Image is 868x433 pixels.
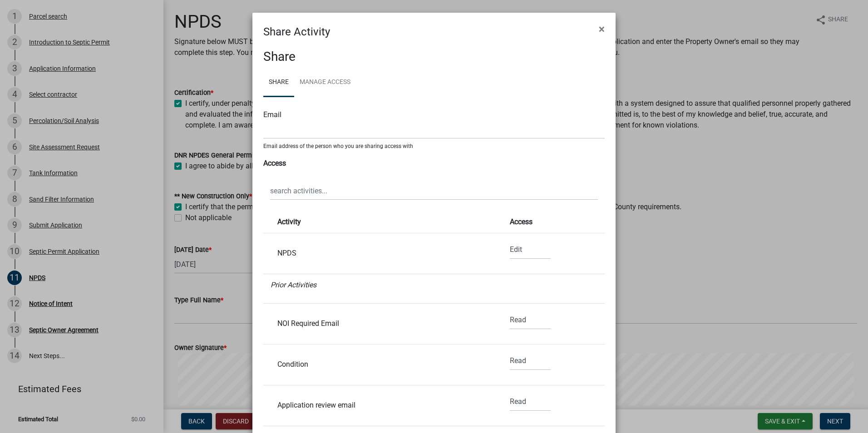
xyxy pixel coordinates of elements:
strong: Activity [277,217,301,226]
div: NOI Required Email [271,320,488,327]
strong: Access [263,159,286,167]
button: Close [592,16,612,42]
div: Condition [271,361,488,368]
input: search activities... [270,182,598,200]
strong: Access [510,217,533,226]
a: Manage Access [294,68,356,97]
div: Application review email [271,402,488,409]
a: Share [263,68,294,97]
sub: Email address of the person who you are sharing access with [263,143,413,149]
div: Email [263,109,605,120]
h3: Share [263,49,605,64]
span: × [599,23,605,35]
div: NPDS [271,250,488,257]
i: Prior Activities [271,280,316,289]
h4: Share Activity [263,24,330,40]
